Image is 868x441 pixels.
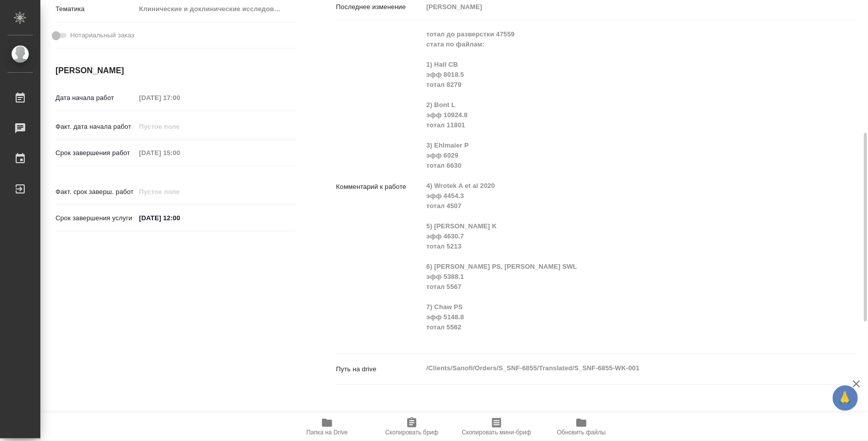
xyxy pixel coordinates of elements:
[136,119,224,134] input: Пустое поле
[385,429,438,436] span: Скопировать бриф
[136,211,224,225] input: ✎ Введи что-нибудь
[56,93,136,103] p: Дата начала работ
[423,360,813,377] textarea: /Clients/Sanofi/Orders/S_SNF-6855/Translated/S_SNF-6855-WK-001
[837,387,854,409] span: 🙏
[56,213,136,223] p: Срок завершения услуги
[454,413,539,441] button: Скопировать мини-бриф
[336,182,423,192] p: Комментарий к работе
[136,184,224,199] input: Пустое поле
[56,148,136,158] p: Срок завершения работ
[56,4,136,14] p: Тематика
[833,385,858,411] button: 🙏
[136,1,296,18] div: Клинические и доклинические исследования
[136,145,224,160] input: Пустое поле
[56,187,136,197] p: Факт. срок заверш. работ
[285,413,369,441] button: Папка на Drive
[70,30,134,40] span: Нотариальный заказ
[336,2,423,12] p: Последнее изменение
[369,413,454,441] button: Скопировать бриф
[539,413,624,441] button: Обновить файлы
[462,429,531,436] span: Скопировать мини-бриф
[56,122,136,132] p: Факт. дата начала работ
[306,429,348,436] span: Папка на Drive
[423,26,813,346] textarea: тотал до разверстки 47559 стата по файлам: 1) Hall CB эфф 8018.5 тотал 8279 2) Bont L эфф 10924.8...
[557,429,606,436] span: Обновить файлы
[56,65,296,77] h4: [PERSON_NAME]
[336,364,423,374] p: Путь на drive
[136,90,224,105] input: Пустое поле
